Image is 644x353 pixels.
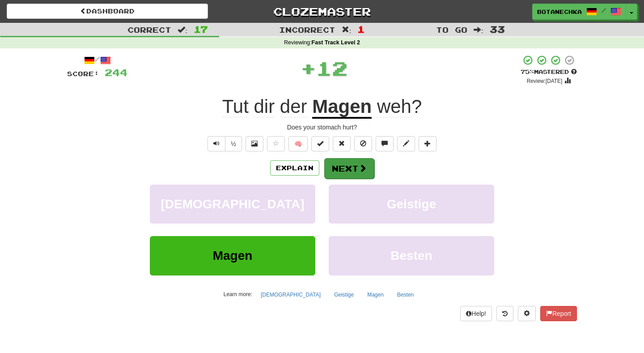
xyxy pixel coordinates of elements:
span: Correct [127,25,171,34]
span: ? [372,96,422,117]
span: + [301,55,316,82]
div: Mastered [521,68,577,76]
div: Text-to-speech controls [206,136,242,151]
span: 12 [316,57,347,79]
button: Reset to 0% Mastered (alt+r) [333,136,351,151]
span: weh [377,96,411,117]
span: Geistige [387,197,436,211]
button: Magen [150,236,315,275]
span: Incorrect [279,25,335,34]
button: Show image (alt+x) [246,136,263,151]
button: [DEMOGRAPHIC_DATA] [150,185,315,224]
span: : [474,26,483,34]
button: Ignore sentence (alt+i) [354,136,372,151]
span: Score: [67,70,99,77]
span: Magen [213,249,253,263]
span: [DEMOGRAPHIC_DATA] [161,197,305,211]
div: / [67,55,127,66]
button: Help! [460,306,492,321]
button: Explain [270,160,319,176]
span: Botanechka [537,8,582,16]
strong: Fast Track Level 2 [312,39,360,46]
div: Does your stomach hurt? [67,123,577,132]
span: der [280,96,307,117]
button: Besten [392,288,419,301]
small: Review: [DATE] [527,78,563,84]
a: Clozemaster [221,4,423,19]
button: Round history (alt+y) [496,306,513,321]
button: Report [540,306,577,321]
span: : [178,26,187,34]
small: Learn more: [224,291,252,297]
button: Next [324,158,374,179]
button: Geistige [329,288,359,301]
button: Add to collection (alt+a) [419,136,436,151]
button: 🧠 [288,136,308,151]
span: To go [436,25,467,34]
button: Discuss sentence (alt+u) [376,136,394,151]
span: 1 [357,24,365,34]
button: Besten [329,236,494,275]
span: 33 [490,24,505,34]
a: Dashboard [7,4,208,19]
button: Geistige [329,185,494,224]
span: 75 % [521,68,534,75]
span: dir [254,96,275,117]
button: ½ [225,136,242,151]
span: 244 [105,67,127,78]
span: : [342,26,352,34]
button: Favorite sentence (alt+f) [267,136,285,151]
button: Set this sentence to 100% Mastered (alt+m) [311,136,329,151]
span: Besten [390,249,432,263]
button: Edit sentence (alt+d) [397,136,415,151]
span: / [602,7,606,13]
button: Play sentence audio (ctl+space) [208,136,225,151]
a: Botanechka / [532,4,626,20]
button: Magen [362,288,389,301]
span: Tut [222,96,249,117]
span: 17 [194,24,208,34]
button: [DEMOGRAPHIC_DATA] [256,288,326,301]
u: Magen [312,96,372,119]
